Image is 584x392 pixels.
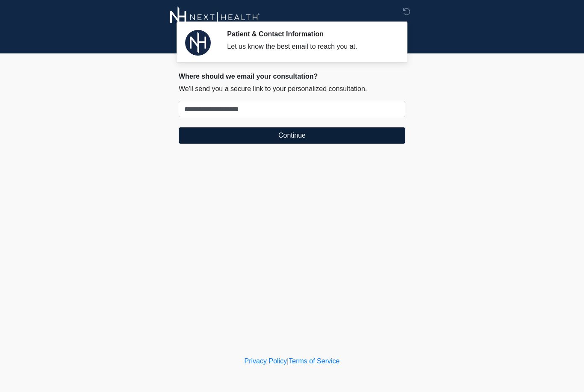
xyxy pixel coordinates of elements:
a: | [287,357,289,365]
a: Privacy Policy [245,357,287,365]
img: Agent Avatar [185,30,211,56]
button: Continue [179,127,405,144]
div: Let us know the best email to reach you at. [227,41,392,52]
h2: Where should we email your consultation? [179,72,405,80]
a: Terms of Service [289,357,339,365]
p: We'll send you a secure link to your personalized consultation. [179,84,405,94]
img: Next Beauty Logo [170,6,260,28]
